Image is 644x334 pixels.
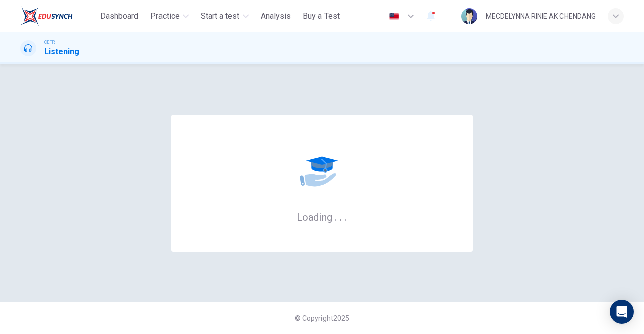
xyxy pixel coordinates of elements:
[486,10,596,22] div: MECDELYNNA RINIE AK CHENDANG
[297,210,347,224] h6: Loading
[44,39,55,46] span: CEFR
[96,7,142,25] button: Dashboard
[20,6,73,26] img: ELTC logo
[261,10,291,22] span: Analysis
[44,46,79,58] h1: Listening
[146,7,193,25] button: Practice
[257,7,295,25] button: Analysis
[334,208,337,225] h6: .
[303,10,340,22] span: Buy a Test
[100,10,138,22] span: Dashboard
[388,13,400,20] img: en
[299,7,344,25] button: Buy a Test
[20,6,96,26] a: ELTC logo
[610,300,634,324] div: Open Intercom Messenger
[344,208,347,225] h6: .
[201,10,239,22] span: Start a test
[197,7,253,25] button: Start a test
[461,8,477,24] img: Profile picture
[295,314,349,322] span: © Copyright 2025
[150,10,180,22] span: Practice
[339,208,342,225] h6: .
